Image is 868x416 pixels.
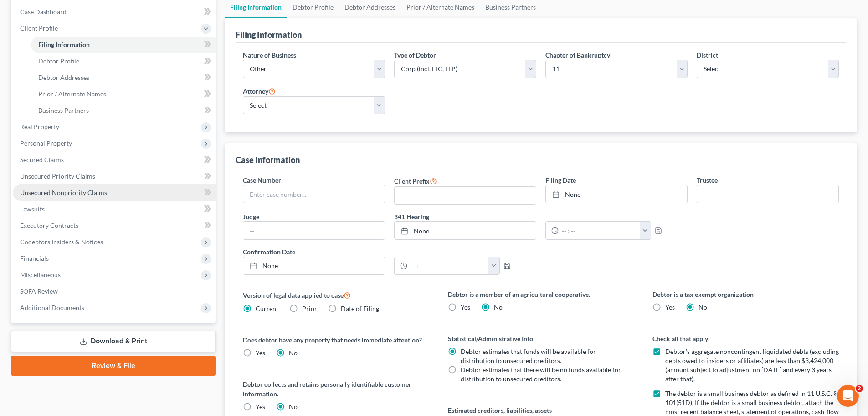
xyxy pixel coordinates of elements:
div: Case Information [236,154,300,165]
a: None [546,185,687,203]
input: -- : -- [559,222,640,239]
a: Prior / Alternate Names [31,86,216,102]
label: Chapter of Bankruptcy [545,50,610,60]
span: Yes [256,349,265,357]
span: Unsecured Nonpriority Claims [20,189,107,196]
label: Estimated creditors, liabilities, assets [448,405,634,415]
a: Download & Print [11,331,216,352]
span: Debtor estimates that there will be no funds available for distribution to unsecured creditors. [461,366,621,383]
span: No [289,349,298,357]
span: Debtor’s aggregate noncontingent liquidated debts (excluding debts owed to insiders or affiliates... [665,348,839,383]
span: Personal Property [20,139,72,147]
a: Lawsuits [13,201,216,217]
span: Prior / Alternate Names [38,90,106,98]
label: Debtor is a tax exempt organization [652,290,839,299]
span: Additional Documents [20,304,84,311]
span: Business Partners [38,106,89,114]
a: Unsecured Priority Claims [13,168,216,184]
a: Filing Information [31,37,216,53]
span: Prior [302,305,317,312]
input: -- [395,187,536,204]
span: Filing Information [38,41,90,48]
input: Enter case number... [243,185,385,203]
span: Debtor Addresses [38,74,89,81]
div: Filing Information [236,29,302,40]
a: Business Partners [31,102,216,119]
label: Judge [243,212,259,221]
a: SOFA Review [13,283,216,300]
label: Case Number [243,175,281,185]
span: Codebtors Insiders & Notices [20,238,103,246]
label: Version of legal data applied to case [243,290,429,300]
span: Debtor estimates that funds will be available for distribution to unsecured creditors. [461,348,596,364]
input: -- [243,222,385,239]
iframe: Intercom live chat [837,385,859,407]
a: Executory Contracts [13,217,216,234]
label: Trustee [697,175,718,185]
label: Nature of Business [243,50,296,60]
span: No [699,303,707,311]
label: Attorney [243,85,276,96]
label: 341 Hearing [390,212,692,221]
span: Current [256,305,278,312]
span: Case Dashboard [20,8,67,16]
span: Executory Contracts [20,221,78,229]
span: Financials [20,254,49,262]
input: -- : -- [407,257,489,274]
label: District [697,50,718,60]
a: Unsecured Nonpriority Claims [13,184,216,201]
label: Client Prefix [394,175,437,186]
a: Case Dashboard [13,4,216,20]
label: Check all that apply: [652,334,839,343]
span: Date of Filing [341,305,379,312]
a: None [243,257,385,274]
input: -- [697,185,838,203]
span: Lawsuits [20,205,45,213]
label: Debtor collects and retains personally identifiable customer information. [243,379,429,399]
label: Statistical/Administrative Info [448,334,634,343]
label: Type of Debtor [394,50,436,60]
span: 2 [856,385,863,392]
a: Debtor Profile [31,53,216,69]
span: Yes [256,403,265,411]
label: Debtor is a member of an agricultural cooperative. [448,290,634,299]
label: Filing Date [545,175,576,185]
a: None [395,222,536,239]
a: Secured Claims [13,152,216,168]
span: SOFA Review [20,287,58,295]
span: Debtor Profile [38,57,79,65]
span: No [494,303,503,311]
span: Client Profile [20,24,58,32]
span: No [289,403,298,411]
span: Yes [461,303,470,311]
label: Confirmation Date [238,247,541,257]
span: Secured Claims [20,156,64,163]
span: Unsecured Priority Claims [20,172,95,180]
a: Review & File [11,356,216,376]
span: Real Property [20,123,59,131]
a: Debtor Addresses [31,69,216,86]
span: Miscellaneous [20,271,61,279]
label: Does debtor have any property that needs immediate attention? [243,335,429,345]
span: Yes [665,303,675,311]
